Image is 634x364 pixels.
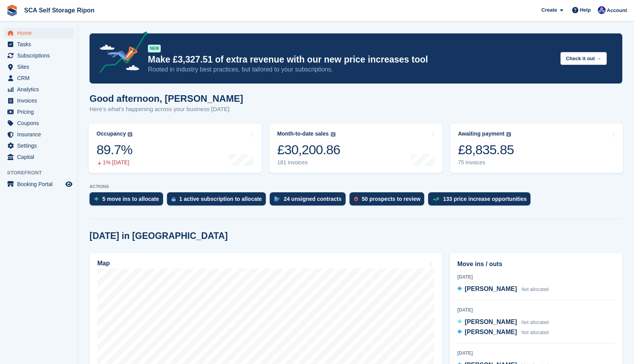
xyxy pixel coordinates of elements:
[90,192,167,209] a: 5 move ins to allocate
[4,118,74,129] a: menu
[465,329,517,335] span: [PERSON_NAME]
[457,307,615,313] div: [DATE]
[541,6,557,14] span: Create
[522,287,549,292] span: Not allocated
[148,54,554,65] p: Make £3,327.51 of extra revenue with our new price increases tool
[17,61,64,72] span: Sites
[17,179,64,190] span: Booking Portal
[277,159,340,166] div: 181 invoices
[4,39,74,50] a: menu
[17,73,64,84] span: CRM
[7,169,77,177] span: Storefront
[270,192,349,209] a: 24 unsigned contracts
[362,196,421,202] div: 50 prospects to review
[277,131,328,137] div: Month-to-date sales
[128,132,132,137] img: icon-info-grey-7440780725fd019a000dd9b08b2336e03edf1995a4989e88bcd33f0948082b44.svg
[90,105,243,114] p: Here's what's happening across your business [DATE]
[457,327,549,338] a: [PERSON_NAME] Not allocated
[148,45,161,52] div: NEW
[97,260,110,267] h2: Map
[17,95,64,106] span: Invoices
[450,124,623,173] a: Awaiting payment £8,835.85 75 invoices
[90,231,228,241] h2: [DATE] in [GEOGRAPHIC_DATA]
[277,142,340,158] div: £30,200.86
[560,52,607,65] button: Check it out →
[148,65,554,74] p: Rooted in industry best practices, but tailored to your subscriptions.
[4,140,74,151] a: menu
[458,159,514,166] div: 75 invoices
[17,140,64,151] span: Settings
[354,197,358,201] img: prospect-51fa495bee0391a8d652442698ab0144808aea92771e9ea1ae160a38d050c398.svg
[93,31,148,76] img: price-adjustments-announcement-icon-8257ccfd72463d97f412b2fc003d46551f7dbcb40ab6d574587a9cd5c0d94...
[274,197,280,201] img: contract_signature_icon-13c848040528278c33f63329250d36e43548de30e8caae1d1a13099fd9432cc5.svg
[172,197,176,202] img: active_subscription_to_allocate_icon-d502201f5373d7db506a760aba3b589e785aa758c864c3986d89f69b8ff3...
[167,192,270,209] a: 1 active subscription to allocate
[21,4,98,17] a: SCA Self Storage Ripon
[457,260,615,269] h2: Move ins / outs
[6,5,18,16] img: stora-icon-8386f47178a22dfd0bd8f6a31ec36ba5ce8667c1dd55bd0f319d3a0aa187defe.svg
[17,50,64,61] span: Subscriptions
[522,320,549,325] span: Not allocated
[97,142,132,158] div: 89.7%
[17,106,64,117] span: Pricing
[607,7,627,14] span: Account
[97,131,126,137] div: Occupancy
[580,6,591,14] span: Help
[522,330,549,335] span: Not allocated
[284,196,342,202] div: 24 unsigned contracts
[97,159,132,166] div: 1% [DATE]
[465,319,517,325] span: [PERSON_NAME]
[4,73,74,84] a: menu
[94,197,98,201] img: move_ins_to_allocate_icon-fdf77a2bb77ea45bf5b3d319d69a93e2d87916cf1d5bf7949dd705db3b84f3ca.svg
[428,192,534,209] a: 133 price increase opportunities
[17,84,64,95] span: Analytics
[269,124,442,173] a: Month-to-date sales £30,200.86 181 invoices
[4,152,74,162] a: menu
[457,273,615,280] div: [DATE]
[331,132,335,137] img: icon-info-grey-7440780725fd019a000dd9b08b2336e03edf1995a4989e88bcd33f0948082b44.svg
[90,184,622,189] p: ACTIONS
[598,6,606,14] img: Sarah Race
[433,197,439,201] img: price_increase_opportunities-93ffe204e8149a01c8c9dc8f82e8f89637d9d84a8eef4429ea346261dce0b2c0.svg
[506,132,511,137] img: icon-info-grey-7440780725fd019a000dd9b08b2336e03edf1995a4989e88bcd33f0948082b44.svg
[4,28,74,38] a: menu
[4,129,74,140] a: menu
[102,196,159,202] div: 5 move ins to allocate
[443,196,527,202] div: 133 price increase opportunities
[457,350,615,357] div: [DATE]
[17,28,64,38] span: Home
[457,284,549,294] a: [PERSON_NAME] Not allocated
[458,131,505,137] div: Awaiting payment
[458,142,514,158] div: £8,835.85
[179,196,262,202] div: 1 active subscription to allocate
[17,118,64,129] span: Coupons
[89,124,262,173] a: Occupancy 89.7% 1% [DATE]
[17,152,64,162] span: Capital
[4,179,74,190] a: menu
[17,129,64,140] span: Insurance
[465,286,517,292] span: [PERSON_NAME]
[349,192,429,209] a: 50 prospects to review
[457,317,549,327] a: [PERSON_NAME] Not allocated
[4,84,74,95] a: menu
[4,50,74,61] a: menu
[4,95,74,106] a: menu
[90,93,243,104] h1: Good afternoon, [PERSON_NAME]
[64,179,74,189] a: Preview store
[4,106,74,117] a: menu
[17,39,64,50] span: Tasks
[4,61,74,72] a: menu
